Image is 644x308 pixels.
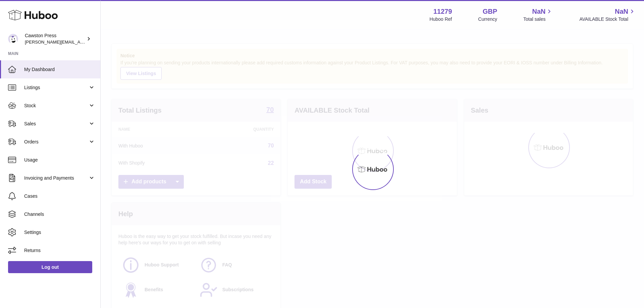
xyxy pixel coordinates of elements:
span: Returns [24,247,95,254]
div: Currency [478,16,497,22]
span: Total sales [523,16,553,22]
span: Listings [24,84,88,91]
span: Channels [24,211,95,218]
a: NaN AVAILABLE Stock Total [579,7,636,22]
img: thomas.carson@cawstonpress.com [8,34,18,44]
strong: GBP [483,7,497,16]
span: Settings [24,229,95,236]
span: AVAILABLE Stock Total [579,16,636,22]
span: [PERSON_NAME][EMAIL_ADDRESS][PERSON_NAME][DOMAIN_NAME] [25,39,170,45]
span: NaN [615,7,628,16]
span: Stock [24,103,88,109]
span: Usage [24,157,95,163]
span: Orders [24,139,88,145]
div: Huboo Ref [430,16,452,22]
span: Invoicing and Payments [24,175,88,181]
span: Cases [24,193,95,199]
div: Cawston Press [25,33,85,45]
a: NaN Total sales [523,7,553,22]
span: NaN [532,7,545,16]
strong: 11279 [433,7,452,16]
a: Log out [8,261,92,273]
span: My Dashboard [24,66,95,73]
span: Sales [24,121,88,127]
